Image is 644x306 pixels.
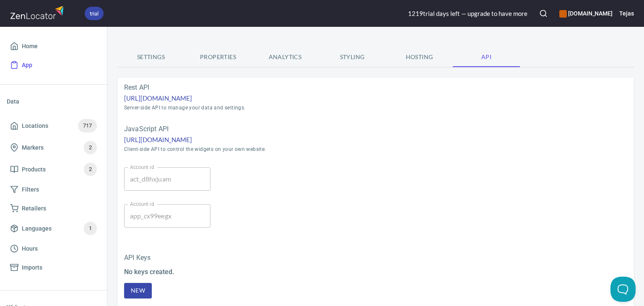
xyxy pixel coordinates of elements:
span: Hours [22,244,38,254]
button: color-CE600E [559,10,567,18]
span: Locations [22,121,48,131]
span: Properties [190,52,247,62]
span: Hosting [391,52,448,62]
a: Languages1 [7,218,100,239]
a: Products2 [7,158,100,180]
a: Filters [7,180,100,199]
a: Home [7,37,100,56]
span: Products [22,164,46,175]
span: Markers [22,143,44,153]
a: Retailers [7,199,100,218]
a: Markers2 [7,137,100,158]
button: Tejas [619,4,634,23]
span: trial [85,9,104,18]
span: API [458,52,515,62]
span: Analytics [257,52,314,62]
a: Locations717 [7,115,100,137]
li: Data [7,91,100,112]
button: New [124,283,152,298]
span: 2 [84,165,97,174]
div: 1219 trial day s left — upgrade to have more [408,9,527,18]
span: 1 [84,224,97,233]
span: Filters [22,184,39,195]
h6: Tejas [619,9,634,18]
iframe: Help Scout Beacon - Open [610,277,636,302]
a: [URL][DOMAIN_NAME] [124,135,266,144]
h6: [DOMAIN_NAME] [559,9,613,18]
legend: Rest API [124,84,149,91]
span: New [131,285,145,296]
legend: JavaScript API [124,126,169,132]
p: Server-side API to manage your data and settings. [124,104,246,112]
a: App [7,56,100,75]
span: Imports [22,262,42,273]
a: [URL][DOMAIN_NAME] [124,94,246,103]
span: 2 [84,143,97,153]
h5: No keys created. [124,267,627,276]
span: 717 [78,121,97,131]
span: Settings [122,52,179,62]
img: zenlocator [10,3,66,21]
span: Home [22,41,38,52]
legend: API Keys [124,254,151,261]
a: Imports [7,258,100,277]
span: Styling [324,52,381,62]
a: Hours [7,239,100,258]
span: Retailers [22,203,46,214]
span: App [22,60,32,70]
span: Languages [22,223,52,234]
p: Client-side API to control the widgets on your own website. [124,145,266,154]
div: trial [85,7,104,20]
